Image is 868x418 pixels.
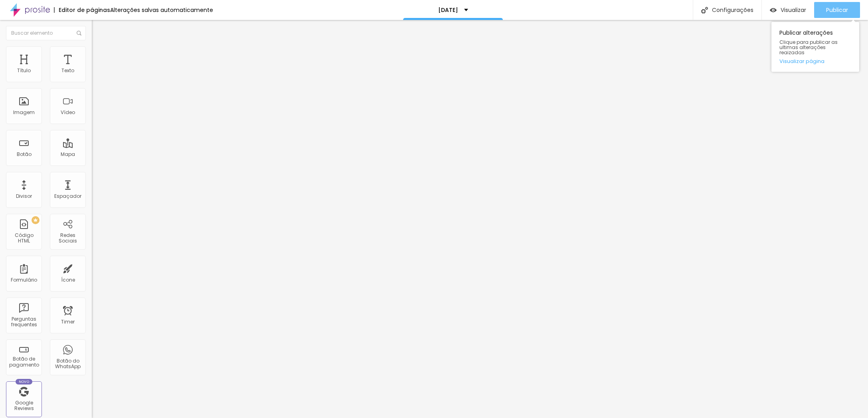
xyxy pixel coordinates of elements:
div: Redes Sociais [52,233,83,244]
div: Botão [17,152,32,157]
div: Editor de páginas [54,7,110,13]
span: Clique para publicar as ultimas alterações reaizadas [779,39,851,55]
div: Botão de pagamento [8,356,40,368]
button: Visualizar [762,2,814,18]
a: Visualizar página [779,59,851,64]
div: Ícone [61,277,75,283]
div: Novo [16,379,33,384]
button: Publicar [814,2,860,18]
div: Google Reviews [8,400,40,412]
div: Alterações salvas automaticamente [110,7,213,13]
div: Espaçador [54,193,81,199]
p: [DATE] [438,7,458,13]
div: Imagem [13,110,35,115]
span: Publicar [826,7,848,13]
div: Botão do WhatsApp [52,358,83,370]
img: view-1.svg [770,7,777,14]
img: Icone [77,31,81,35]
div: Texto [61,68,74,73]
div: Mapa [61,152,75,157]
input: Buscar elemento [6,26,86,40]
span: Visualizar [781,7,806,13]
div: Título [17,68,31,73]
div: Código HTML [8,233,40,244]
div: Publicar alterações [771,22,859,72]
div: Divisor [16,193,32,199]
div: Timer [61,319,75,325]
div: Formulário [11,277,37,283]
div: Vídeo [61,110,75,115]
div: Perguntas frequentes [8,316,40,328]
img: Icone [701,7,708,14]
